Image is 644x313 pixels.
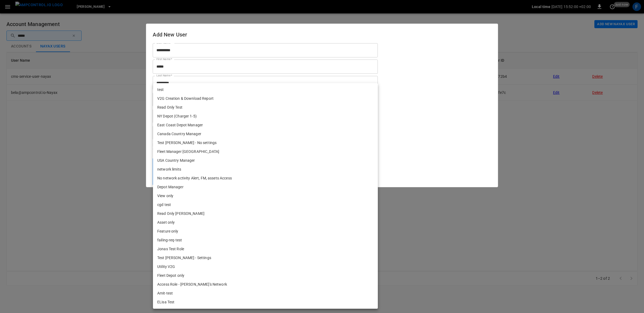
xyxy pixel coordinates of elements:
li: network limits [153,165,378,174]
li: NY Depot (Charger 1-5) [153,112,378,121]
li: failing-req-test [153,236,378,245]
li: Read Only Test [153,103,378,112]
li: Fleet Manager [GEOGRAPHIC_DATA] [153,147,378,156]
li: View only [153,192,378,200]
li: Canada Country Manager [153,130,378,138]
li: Access Role - [PERSON_NAME]'s Network [153,280,378,289]
li: East Coast Depot Manager [153,121,378,130]
li: ELisa Test [153,298,378,307]
li: V2G Creation & Download Report [153,94,378,103]
li: cgd test [153,200,378,209]
li: Utility V2G [153,262,378,271]
li: Amit-test [153,289,378,298]
li: USA Country Manager [153,156,378,165]
li: Jonas Test Role [153,245,378,253]
li: Asset only [153,218,378,227]
li: test [153,85,378,94]
li: Read Only [PERSON_NAME] [153,209,378,218]
li: Fleet Depot only [153,271,378,280]
li: Test [PERSON_NAME] - No settings [153,138,378,147]
li: Test [PERSON_NAME] - Settings [153,253,378,262]
li: Feature only [153,227,378,236]
li: No network activity Alert, FM, assets Access [153,174,378,183]
li: Depot Manager [153,183,378,192]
